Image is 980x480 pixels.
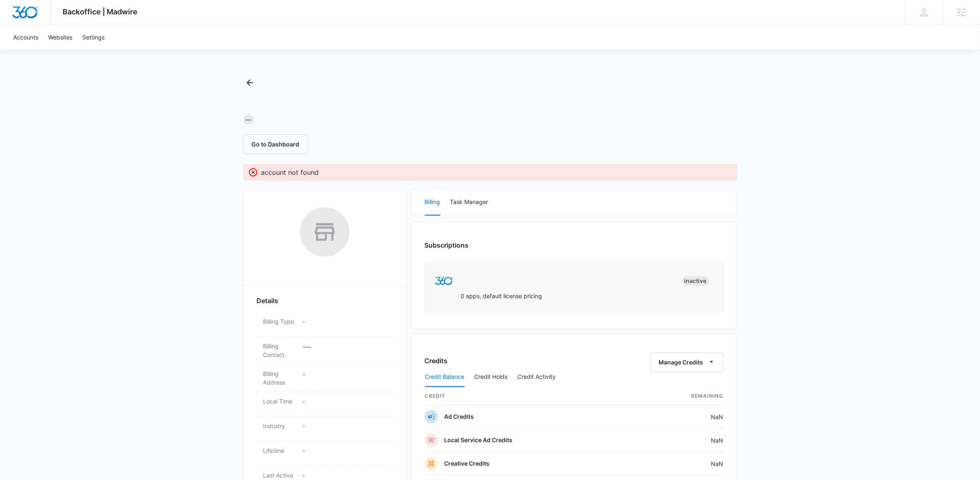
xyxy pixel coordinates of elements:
button: Back [243,76,256,89]
p: 0 apps, default license pricing [461,292,542,300]
th: credit [425,387,636,405]
dt: Local Time [263,397,296,406]
dt: Billing Type [263,317,296,326]
h3: Credits [425,356,448,366]
button: Task Manager [450,189,489,216]
button: Credit Holds [475,367,508,387]
dd: - [303,369,386,387]
button: Go to Dashboard [243,134,308,154]
dt: Lifetime [263,446,296,455]
td: NaN [636,429,724,452]
button: Credit Balance [425,367,465,387]
a: Accounts [8,25,43,50]
div: INACTIVE [682,276,709,286]
button: Billing [425,189,440,216]
p: - [303,317,386,326]
dt: Billing Address [263,369,296,387]
img: marketing360Logo [435,277,453,285]
p: - [303,446,386,455]
a: Settings [77,25,109,50]
p: - [303,422,386,430]
a: Websites [43,25,77,50]
div: Industry- [257,417,393,441]
div: — [243,115,254,125]
td: NaN [636,405,724,429]
p: Local Service Ad Credits [445,436,513,444]
p: - [303,397,386,406]
button: Credit Activity [518,367,556,387]
span: Details [257,296,279,306]
button: Manage Credits [650,352,724,372]
h3: Subscriptions [425,240,469,250]
dt: Industry [263,422,296,430]
div: Billing Type- [257,312,393,337]
th: Remaining [636,387,724,405]
p: - [303,471,386,480]
div: Lifetime- [257,441,393,466]
p: account not found [261,167,319,177]
td: NaN [636,452,724,475]
div: Billing Contact--- [257,337,393,364]
dt: Billing Contact [263,342,296,359]
div: Billing Address- [257,364,393,392]
div: Local Time- [257,392,393,417]
span: Backoffice | Madwire [63,7,138,16]
p: Creative Credits [445,459,490,468]
dt: Last Active [263,471,296,480]
p: Ad Credits [445,413,474,421]
dd: - - - [303,342,386,359]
